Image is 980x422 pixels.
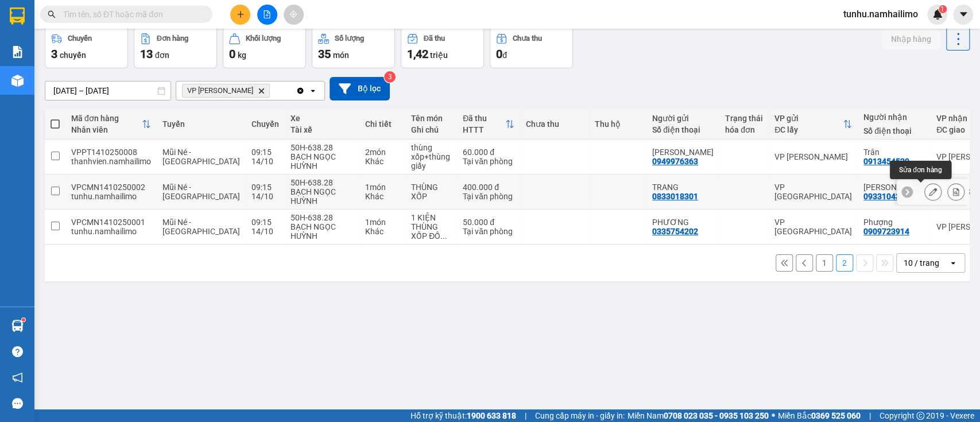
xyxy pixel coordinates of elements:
[65,109,157,140] th: Toggle SortBy
[595,119,641,129] div: Thu hộ
[652,148,714,157] div: Thanh
[652,125,714,134] div: Số điện thoại
[11,46,24,58] img: solution-icon
[11,320,24,332] img: warehouse-icon
[48,10,56,18] span: search
[664,411,769,420] strong: 0708 023 035 - 0935 103 250
[71,114,142,123] div: Mã đơn hàng
[51,47,57,61] span: 3
[237,10,245,18] span: plus
[12,372,23,383] span: notification
[230,5,250,25] button: plus
[45,82,171,100] input: Select a date range.
[45,27,128,68] button: Chuyến3chuyến
[932,9,943,20] img: icon-new-feature
[407,47,428,61] span: 1,42
[71,227,151,236] div: tunhu.namhailimo
[71,192,151,201] div: tunhu.namhailimo
[513,34,542,42] div: Chưa thu
[652,183,714,192] div: TRANG
[162,148,240,166] span: Mũi Né - [GEOGRAPHIC_DATA]
[411,143,451,171] div: thùng xốp+thùng giấy
[296,86,305,95] svg: Clear all
[463,183,514,192] div: 400.000 đ
[526,119,583,129] div: Chưa thu
[774,183,852,201] div: VP [GEOGRAPHIC_DATA]
[778,409,861,422] span: Miền Bắc
[725,114,763,123] div: Trạng thái
[652,192,698,201] div: 0833018301
[863,227,909,236] div: 0909723914
[467,411,516,420] strong: 1900 633 818
[272,85,273,96] input: Selected VP Phạm Ngũ Lão.
[251,183,279,192] div: 09:15
[863,157,909,166] div: 0913454529
[365,119,400,129] div: Chi tiết
[652,157,698,166] div: 0949976363
[162,218,240,236] span: Mũi Né - [GEOGRAPHIC_DATA]
[63,8,199,21] input: Tìm tên, số ĐT hoặc mã đơn
[365,183,400,192] div: 1 món
[401,27,484,68] button: Đã thu1,42 triệu
[251,119,279,129] div: Chuyến
[284,5,304,25] button: aim
[238,51,246,60] span: kg
[10,7,25,25] img: logo-vxr
[652,114,714,123] div: Người gửi
[939,5,947,13] sup: 1
[890,161,951,179] div: Sửa đơn hàng
[365,148,400,157] div: 2 món
[440,231,447,241] span: ...
[71,148,151,157] div: VPPT1410250008
[457,109,520,140] th: Toggle SortBy
[424,34,445,42] div: Đã thu
[290,222,354,241] div: BẠCH NGỌC HUỲNH
[365,157,400,166] div: Khác
[140,47,153,61] span: 13
[11,75,24,87] img: warehouse-icon
[134,27,217,68] button: Đơn hàng13đơn
[365,192,400,201] div: Khác
[863,126,925,135] div: Số điện thoại
[182,84,270,98] span: VP Phạm Ngũ Lão, close by backspace
[430,51,448,60] span: triệu
[463,125,505,134] div: HTTT
[411,125,451,134] div: Ghi chú
[863,183,925,192] div: THUY LAM
[162,183,240,201] span: Mũi Né - [GEOGRAPHIC_DATA]
[333,51,349,60] span: món
[258,87,265,94] svg: Delete
[308,86,317,95] svg: open
[463,114,505,123] div: Đã thu
[463,192,514,201] div: Tại văn phòng
[958,9,969,20] span: caret-down
[769,109,858,140] th: Toggle SortBy
[774,125,843,134] div: ĐC lấy
[940,5,944,13] span: 1
[335,34,364,42] div: Số lượng
[187,86,253,95] span: VP Phạm Ngũ Lão
[725,125,763,134] div: hóa đơn
[772,413,775,418] span: ⚪️
[863,192,909,201] div: 0933104345
[869,409,871,422] span: |
[384,71,396,83] sup: 3
[652,218,714,227] div: PHƯƠNG
[916,412,924,420] span: copyright
[12,398,23,409] span: message
[263,10,271,18] span: file-add
[246,34,281,42] div: Khối lượng
[290,152,354,171] div: BẠCH NGỌC HUỲNH
[652,227,698,236] div: 0335754202
[496,47,502,61] span: 0
[502,51,507,60] span: đ
[223,27,306,68] button: Khối lượng0kg
[318,47,331,61] span: 35
[251,148,279,157] div: 09:15
[290,178,354,187] div: 50H-638.28
[162,119,240,129] div: Tuyến
[290,143,354,152] div: 50H-638.28
[627,409,769,422] span: Miền Nam
[155,51,169,60] span: đơn
[71,183,151,192] div: VPCMN1410250002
